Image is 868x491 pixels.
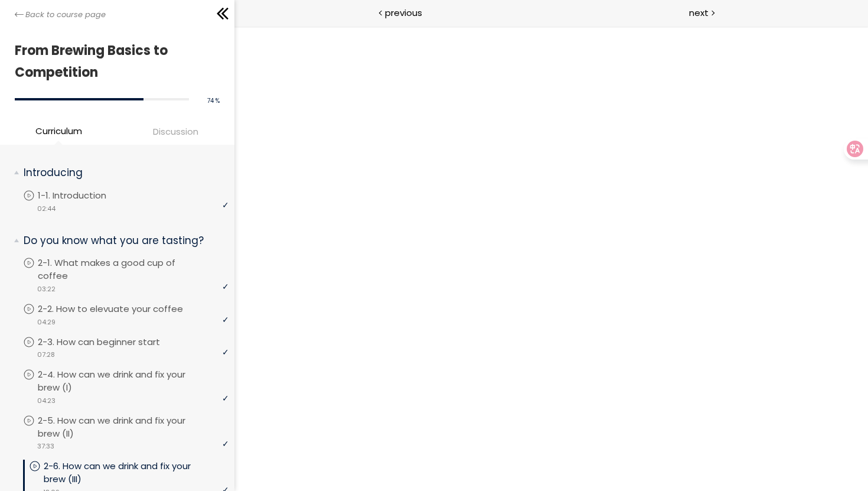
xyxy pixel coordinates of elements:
[37,284,56,294] span: 03:22
[15,9,106,21] a: Back to course page
[38,189,130,202] p: 1-1. Introduction
[38,368,229,394] p: 2-4. How can we drink and fix your brew (I)
[38,256,229,282] p: 2-1. What makes a good cup of coffee
[44,460,229,486] p: 2-6. How can we drink and fix your brew (III)
[37,317,56,327] span: 04:29
[153,125,198,138] span: Discussion
[37,396,56,406] span: 04:23
[689,6,709,19] span: next
[37,350,55,360] span: 07:28
[38,414,229,440] p: 2-5. How can we drink and fix your brew (II)
[207,96,220,105] span: 74 %
[38,303,207,316] p: 2-2. How to elevuate your coffee
[15,40,214,84] h1: From Brewing Basics to Competition
[25,9,106,21] span: Back to course page
[37,204,56,214] span: 02:44
[37,441,54,451] span: 37:33
[35,124,82,138] span: Curriculum
[24,165,220,180] p: Introducing
[24,233,220,248] p: Do you know what you are tasting?
[38,336,184,349] p: 2-3. How can beginner start
[385,6,422,19] span: previous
